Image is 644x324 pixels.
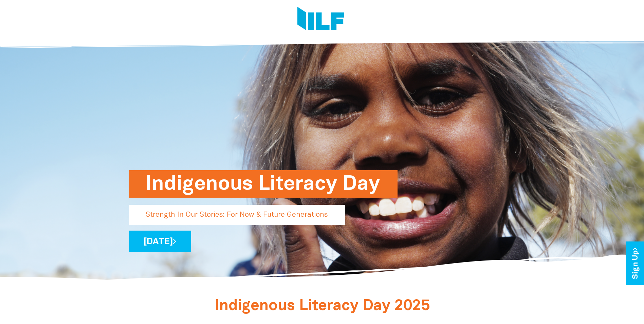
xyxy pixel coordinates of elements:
a: [DATE] [129,231,191,252]
span: Indigenous Literacy Day 2025 [215,299,430,313]
p: Strength In Our Stories: For Now & Future Generations [129,205,345,225]
img: Logo [297,7,344,32]
h1: Indigenous Literacy Day [146,170,381,198]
